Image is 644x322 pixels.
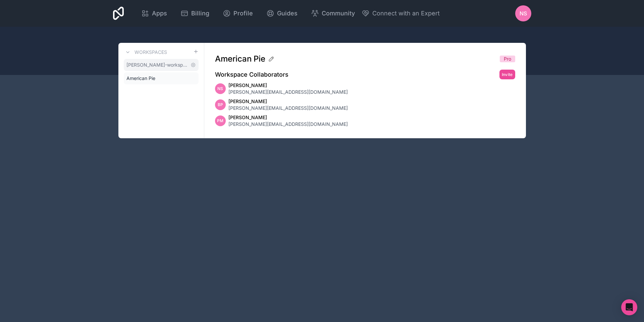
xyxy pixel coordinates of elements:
[126,62,188,68] span: [PERSON_NAME]-workspace
[124,59,199,71] a: [PERSON_NAME]-workspace
[499,70,515,79] button: Invite
[228,82,348,89] span: [PERSON_NAME]
[362,9,440,18] button: Connect with an Expert
[191,9,209,18] span: Billing
[136,6,172,21] a: Apps
[218,102,223,107] span: BP
[520,9,527,17] span: NS
[322,9,355,18] span: Community
[228,121,348,128] span: [PERSON_NAME][EMAIL_ADDRESS][DOMAIN_NAME]
[277,9,298,18] span: Guides
[372,9,440,18] span: Connect with an Expert
[215,54,265,64] span: American Pie
[504,56,511,62] span: Pro
[126,75,155,82] span: American Pie
[228,89,348,95] span: [PERSON_NAME][EMAIL_ADDRESS][DOMAIN_NAME]
[306,6,360,21] a: Community
[152,9,167,18] span: Apps
[135,49,167,56] h3: Workspaces
[124,48,167,56] a: Workspaces
[217,118,223,124] span: PM
[215,70,288,79] h2: Workspace Collaborators
[228,105,348,111] span: [PERSON_NAME][EMAIL_ADDRESS][DOMAIN_NAME]
[228,114,348,121] span: [PERSON_NAME]
[621,299,637,315] div: Open Intercom Messenger
[233,9,253,18] span: Profile
[217,86,223,91] span: NS
[261,6,303,21] a: Guides
[175,6,215,21] a: Billing
[217,6,258,21] a: Profile
[228,98,348,105] span: [PERSON_NAME]
[124,72,199,84] a: American Pie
